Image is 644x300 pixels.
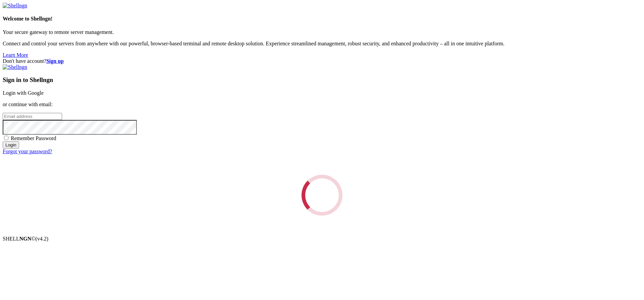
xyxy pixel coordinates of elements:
p: or continue with email: [3,101,641,108]
a: Forgot your password? [3,148,52,154]
span: SHELL © [3,236,48,242]
span: Remember Password [11,135,56,141]
a: Login with Google [3,90,44,96]
a: Learn More [3,52,28,58]
div: Loading... [296,169,349,222]
img: Shellngn [3,64,27,70]
p: Connect and control your servers from anywhere with our powerful, browser-based terminal and remo... [3,41,641,47]
span: 4.2.0 [36,236,49,242]
input: Email address [3,113,62,120]
img: Shellngn [3,3,27,9]
b: NGN [19,236,32,242]
input: Remember Password [4,136,8,140]
div: Don't have account? [3,58,641,64]
input: Login [3,141,19,148]
a: Sign up [46,58,64,64]
h3: Sign in to Shellngn [3,76,641,84]
h4: Welcome to Shellngn! [3,16,641,22]
p: Your secure gateway to remote server management. [3,29,641,35]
